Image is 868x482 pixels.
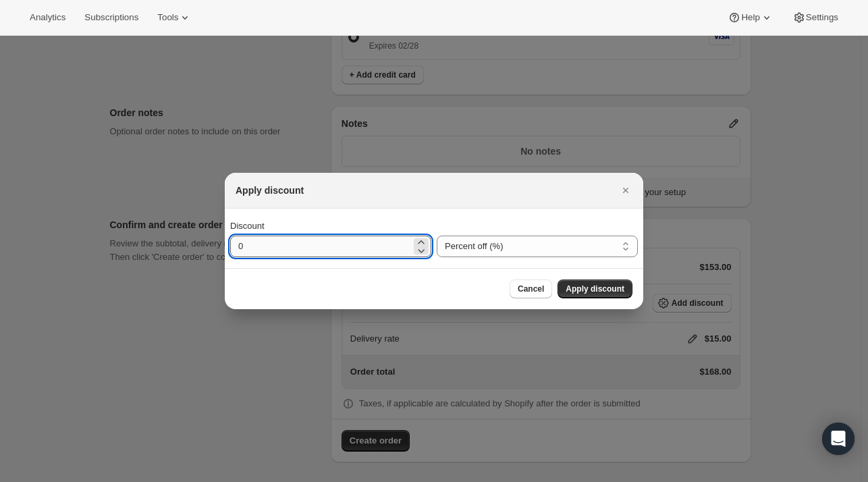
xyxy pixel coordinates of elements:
[76,8,146,27] button: Subscriptions
[720,8,781,27] button: Help
[822,423,855,455] div: Open Intercom Messenger
[230,221,265,231] span: Discount
[558,279,632,298] button: Apply discount
[22,8,74,27] button: Analytics
[806,12,838,23] span: Settings
[149,8,200,27] button: Tools
[236,184,304,197] h2: Apply discount
[741,12,759,23] span: Help
[518,284,544,294] span: Cancel
[157,12,178,23] span: Tools
[566,284,624,294] span: Apply discount
[84,12,138,23] span: Subscriptions
[616,181,635,200] button: Close
[510,279,552,298] button: Cancel
[30,12,65,23] span: Analytics
[784,8,846,27] button: Settings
